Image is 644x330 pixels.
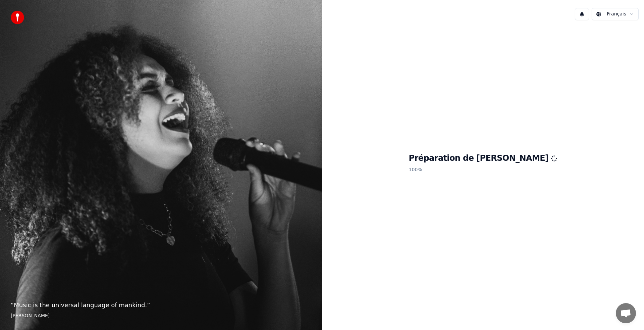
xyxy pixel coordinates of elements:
div: Ouvrir le chat [616,303,636,323]
h1: Préparation de [PERSON_NAME] [409,153,557,164]
footer: [PERSON_NAME] [11,313,311,319]
p: 100 % [409,164,557,176]
img: youka [11,11,24,24]
p: “ Music is the universal language of mankind. ” [11,300,311,310]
